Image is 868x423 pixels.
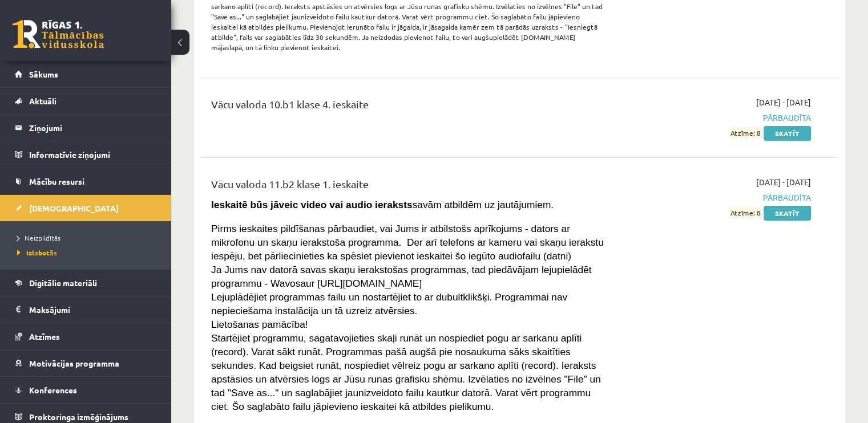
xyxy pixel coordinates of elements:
[29,296,157,323] legend: Maksājumi
[17,248,57,257] span: Izlabotās
[623,112,811,124] span: Pārbaudīta
[211,332,601,412] span: Startējiet programmu, sagatavojieties skaļi runāt un nospiediet pogu ar sarkanu aplīti (record). ...
[15,323,157,349] a: Atzīmes
[29,203,119,213] span: [DEMOGRAPHIC_DATA]
[729,127,762,139] span: Atzīme: 8
[623,192,811,204] span: Pārbaudīta
[211,264,592,289] span: Ja Jums nav datorā savas skaņu ierakstošas programmas, tad piedāvājam lejupielādēt programmu - Wa...
[13,20,104,48] a: Rīgas 1. Tālmācības vidusskola
[211,223,604,262] span: Pirms ieskaites pildīšanas pārbaudiet, vai Jums ir atbilstošs aprīkojums - dators ar mikrofonu un...
[211,199,554,210] span: savām atbildēm uz jautājumiem.
[17,247,160,258] a: Izlabotās
[17,233,60,242] span: Neizpildītās
[15,270,157,296] a: Digitālie materiāli
[764,206,811,221] a: Skatīt
[29,69,58,79] span: Sākums
[15,88,157,114] a: Aktuāli
[29,176,84,186] span: Mācību resursi
[29,412,128,422] span: Proktoringa izmēģinājums
[756,176,811,188] span: [DATE] - [DATE]
[29,385,77,395] span: Konferences
[15,115,157,141] a: Ziņojumi
[15,141,157,168] a: Informatīvie ziņojumi
[729,207,762,219] span: Atzīme: 8
[15,377,157,403] a: Konferences
[211,319,308,330] span: Lietošanas pamācība!
[15,296,157,323] a: Maksājumi
[764,126,811,141] a: Skatīt
[29,96,56,106] span: Aktuāli
[29,278,97,288] span: Digitālie materiāli
[15,195,157,221] a: [DEMOGRAPHIC_DATA]
[211,96,605,117] div: Vācu valoda 10.b1 klase 4. ieskaite
[29,115,157,141] legend: Ziņojumi
[29,141,157,168] legend: Informatīvie ziņojumi
[29,358,119,368] span: Motivācijas programma
[756,96,811,108] span: [DATE] - [DATE]
[211,176,605,197] div: Vācu valoda 11.b2 klase 1. ieskaite
[15,61,157,87] a: Sākums
[15,350,157,376] a: Motivācijas programma
[211,291,567,316] span: Lejuplādējiet programmas failu un nostartējiet to ar dubultklikšķi. Programmai nav nepieciešama i...
[17,233,160,243] a: Neizpildītās
[211,199,413,210] strong: Ieskaitē būs jāveic video vai audio ieraksts
[15,168,157,194] a: Mācību resursi
[29,331,60,341] span: Atzīmes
